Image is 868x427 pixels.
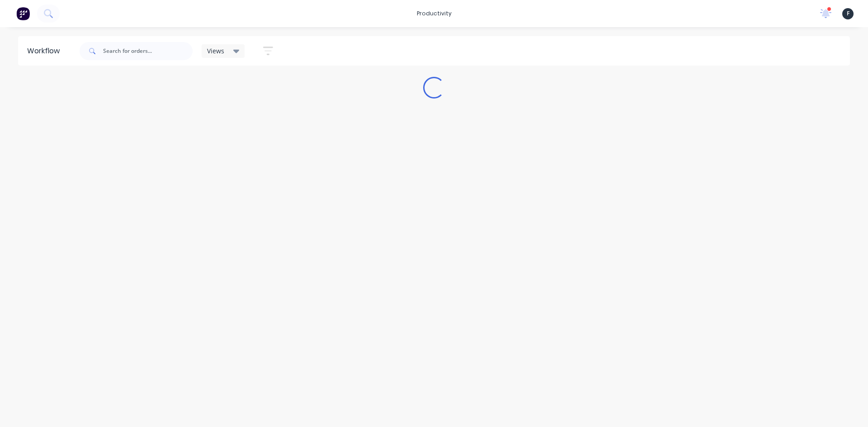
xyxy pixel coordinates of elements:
span: Views [207,46,224,56]
div: Workflow [27,46,64,56]
input: Search for orders... [103,42,193,60]
img: Factory [16,7,30,20]
div: productivity [412,7,456,20]
span: F [847,9,849,18]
